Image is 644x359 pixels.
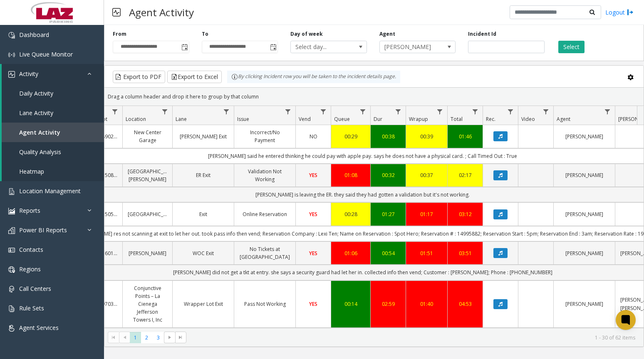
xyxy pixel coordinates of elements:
img: infoIcon.svg [231,74,238,80]
span: Toggle popup [268,41,277,53]
span: Agent [557,116,570,123]
a: [PERSON_NAME] [559,210,610,218]
img: 'icon' [8,52,15,58]
a: Agent Activity [2,123,104,142]
span: Contacts [19,246,43,253]
a: [PERSON_NAME] [559,249,610,257]
div: 00:37 [411,171,442,179]
a: Rec. Filter Menu [505,106,516,117]
span: YES [309,172,317,179]
a: 00:54 [376,249,401,257]
a: No Tickets at [GEOGRAPHIC_DATA] [239,245,290,261]
div: 01:17 [411,210,442,218]
a: WOC Exit [178,249,229,257]
div: Drag a column header and drop it here to group by that column [104,89,644,104]
span: Power BI Reports [19,226,67,234]
a: Quality Analysis [2,142,104,162]
button: Export to Excel [167,71,222,83]
a: Logout [605,8,634,17]
a: Total Filter Menu [470,106,481,117]
a: Exit [178,210,229,218]
span: NO [310,133,317,140]
span: Agent Activity [19,128,60,136]
img: 'icon' [8,305,15,312]
span: Lane [176,116,187,123]
img: 'icon' [8,286,15,293]
a: [PERSON_NAME] Exit [178,133,229,140]
a: 01:08 [336,171,365,179]
span: YES [309,300,317,307]
label: Day of week [290,30,323,38]
a: YES [301,210,326,218]
a: Wrapper Lot Exit [178,300,229,308]
span: Total [451,116,463,123]
span: Page 2 [141,332,152,343]
a: [GEOGRAPHIC_DATA] [128,210,167,218]
a: Incorrect/No Payment [239,128,290,144]
a: 04:53 [453,300,478,308]
span: Rule Sets [19,304,44,312]
img: logout [627,8,634,17]
button: Export to PDF [113,71,165,83]
span: Go to the last page [177,334,184,341]
a: 550570 [102,210,117,218]
span: YES [309,211,317,218]
label: Agent [379,30,395,38]
img: 'icon' [8,71,15,78]
a: 03:12 [453,210,478,218]
a: Conjunctive Points – La Cienega Jefferson Towers I, Inc [128,284,167,324]
span: Daily Activity [19,89,53,97]
img: 'icon' [8,32,15,39]
a: 00:28 [336,210,365,218]
kendo-pager-info: 1 - 30 of 62 items [191,334,635,341]
span: Location Management [19,187,81,195]
h3: Agent Activity [125,2,198,22]
a: 00:29 [336,133,365,140]
a: 00:39 [411,133,442,140]
span: Rec. [486,116,495,123]
span: Call Centers [19,285,51,293]
span: Page 3 [153,332,164,343]
a: [PERSON_NAME] [559,300,610,308]
span: Wrapup [409,116,428,123]
a: ER Exit [178,171,229,179]
a: 01:27 [376,210,401,218]
div: Data table [104,106,644,328]
button: Select [558,41,585,53]
a: 02:59 [376,300,401,308]
div: 01:06 [336,249,365,257]
span: Reports [19,207,40,214]
a: 00:14 [336,300,365,308]
span: Dashboard [19,31,49,39]
a: Online Reservation [239,210,290,218]
a: YES [301,171,326,179]
div: 01:40 [411,300,442,308]
a: YES [301,249,326,257]
span: Quality Analysis [19,148,61,156]
span: Issue [237,116,249,123]
img: pageIcon [112,2,121,22]
a: 00:32 [376,171,401,179]
img: 'icon' [8,188,15,195]
a: Wrapup Filter Menu [434,106,446,117]
img: 'icon' [8,266,15,273]
span: [PERSON_NAME] [380,41,440,53]
a: Video Filter Menu [540,106,552,117]
a: Queue Filter Menu [357,106,369,117]
a: 01:46 [453,133,478,140]
a: 890200 [102,133,117,140]
a: Vend Filter Menu [318,106,329,117]
span: Agent Services [19,324,59,332]
a: YES [301,300,326,308]
a: [PERSON_NAME] [559,171,610,179]
div: 03:51 [453,249,478,257]
span: Lane Activity [19,109,53,117]
a: Issue Filter Menu [282,106,294,117]
a: 00:38 [376,133,401,140]
a: NO [301,133,326,140]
